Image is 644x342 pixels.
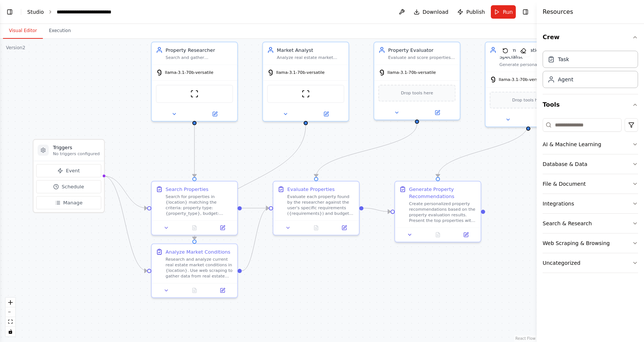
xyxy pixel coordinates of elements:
button: Tools [543,94,638,115]
button: Integrations [543,194,638,213]
button: Crew [543,27,638,48]
button: Search & Research [543,214,638,233]
span: Schedule [61,183,84,190]
div: Evaluate each property found by the researcher against the user's specific requirements ({require... [287,194,355,216]
div: Analyze Market Conditions [165,248,230,255]
button: Open in side panel [529,115,568,123]
div: Version 2 [6,45,25,51]
g: Edge from 392d4c23-ef01-4ec8-b89b-f85fa8e657f9 to 84a24540-4bd2-41ee-89a8-6db8d1596540 [191,125,309,240]
span: Download [423,8,449,16]
div: File & Document [543,180,586,188]
button: fit view [6,317,15,327]
button: toggle interactivity [6,327,15,336]
button: Open in side panel [195,110,234,118]
button: File & Document [543,174,638,194]
h3: Triggers [53,144,100,151]
div: Generate Property Recommendations [409,186,476,200]
button: No output available [180,224,209,232]
button: Show left sidebar [4,7,15,17]
a: Studio [27,9,44,15]
span: llama-3.1-70b-versatile [165,70,213,75]
div: Evaluate PropertiesEvaluate each property found by the researcher against the user's specific req... [273,181,360,235]
div: Analyze Market ConditionsResearch and analyze current real estate market conditions in {location}... [151,244,238,298]
h4: Resources [543,7,573,16]
div: Market Analyst [277,47,344,54]
div: Search PropertiesSearch for properties in {location} matching the criteria: property type: {prope... [151,181,238,235]
div: Property ResearcherSearch and gather comprehensive property listings based on user criteria inclu... [151,42,238,122]
button: Execution [43,23,77,39]
button: Event [36,164,101,177]
span: llama-3.1-70b-versatile [499,77,547,82]
div: Search for properties in {location} matching the criteria: property type: {property_type}, budget... [165,194,233,216]
button: zoom out [6,307,15,317]
div: Tools [543,115,638,279]
button: Open in side panel [454,230,478,239]
span: Drop tools here [512,97,544,104]
a: React Flow attribution [515,336,536,341]
div: React Flow controls [6,298,15,336]
button: Open in side panel [332,224,356,232]
button: Run [491,5,516,19]
span: Run [503,8,513,16]
div: AI & Machine Learning [543,141,601,148]
div: Create personalized property recommendations based on the property evaluation results. Present th... [409,201,476,223]
button: Open in side panel [211,286,234,295]
div: Agent [558,76,573,83]
div: Market AnalystAnalyze real estate market conditions, price trends, and neighborhood insights for ... [262,42,349,122]
button: Uncategorized [543,253,638,273]
button: Web Scraping & Browsing [543,233,638,253]
button: No output available [423,230,452,239]
span: Publish [466,8,485,16]
div: Property Researcher [165,47,233,54]
div: Database & Data [543,160,587,168]
nav: breadcrumb [27,8,129,16]
g: Edge from triggers to 52bf3bec-f1db-4fca-9528-2881f1b59973 [103,172,147,211]
div: TriggersNo triggers configuredEventScheduleManage [33,139,105,213]
button: Download [411,5,452,19]
div: Analyze real estate market conditions, price trends, and neighborhood insights for the {location}... [277,55,344,60]
div: Search & Research [543,220,592,227]
div: Research and analyze current real estate market conditions in {location}. Use web scraping to gat... [165,257,233,279]
div: Property Evaluator [388,47,455,54]
div: Integrations [543,200,574,207]
img: ScrapeWebsiteTool [190,90,199,98]
g: Edge from 84a24540-4bd2-41ee-89a8-6db8d1596540 to 13211393-01b7-4622-90cc-a854e083e6f3 [242,205,269,274]
g: Edge from 0eb7d455-e478-40ec-b17d-ed6104434b10 to e75ce040-f19b-42f1-b915-a44cc470dc2e [435,124,532,177]
div: Uncategorized [543,259,580,267]
span: llama-3.1-70b-versatile [388,70,436,75]
div: Recommendation SpecialistGenerate personalized property recommendations with detailed explanation... [485,42,572,128]
button: No output available [302,224,331,232]
div: Property EvaluatorEvaluate and score properties against user preferences ({requirements}) conside... [373,42,460,120]
button: Visual Editor [3,23,43,39]
div: Web Scraping & Browsing [543,239,610,247]
button: AI & Machine Learning [543,135,638,154]
button: Publish [454,5,488,19]
div: Crew [543,48,638,94]
div: Recommendation Specialist [499,47,567,60]
span: llama-3.1-70b-versatile [276,70,325,75]
p: No triggers configured [53,151,100,157]
button: Open in side panel [306,110,345,118]
div: Search and gather comprehensive property listings based on user criteria including location ({loc... [165,55,233,60]
button: Hide right sidebar [520,7,531,17]
span: Drop tools here [401,90,433,97]
g: Edge from 7ce1d84a-7295-40d6-8e61-2cbd073314a3 to 13211393-01b7-4622-90cc-a854e083e6f3 [313,124,420,177]
button: zoom in [6,298,15,307]
button: Database & Data [543,154,638,174]
div: Evaluate Properties [287,186,335,193]
button: Open in side panel [418,109,457,117]
g: Edge from triggers to 84a24540-4bd2-41ee-89a8-6db8d1596540 [103,172,147,274]
div: Evaluate and score properties against user preferences ({requirements}) considering factors like ... [388,55,455,60]
g: Edge from 52bf3bec-f1db-4fca-9528-2881f1b59973 to 13211393-01b7-4622-90cc-a854e083e6f3 [242,205,269,212]
div: Search Properties [165,186,208,193]
div: Generate Property RecommendationsCreate personalized property recommendations based on the proper... [394,181,481,242]
img: ScrapeWebsiteTool [302,90,310,98]
g: Edge from 13211393-01b7-4622-90cc-a854e083e6f3 to e75ce040-f19b-42f1-b915-a44cc470dc2e [363,205,391,215]
div: Task [558,56,569,63]
span: Manage [63,199,83,206]
span: Event [66,167,80,174]
button: No output available [180,286,209,295]
button: Schedule [36,180,101,193]
g: Edge from 939f8729-62b9-4a8b-8a1a-02a38bd72d1b to 52bf3bec-f1db-4fca-9528-2881f1b59973 [191,125,198,177]
div: Generate personalized property recommendations with detailed explanations, highlighting why each ... [499,62,567,68]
